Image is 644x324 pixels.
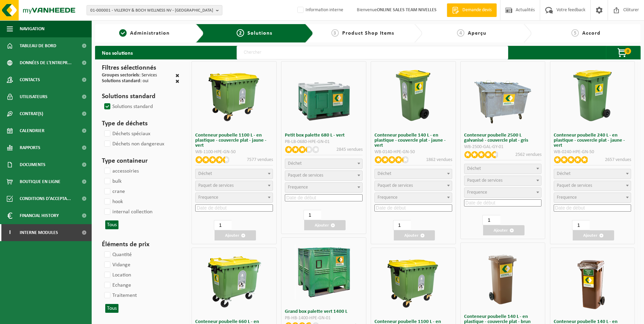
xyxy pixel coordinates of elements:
[205,253,263,311] img: WB-0660-HPE-GN-50
[20,54,72,71] span: Données de l'entrepr...
[103,102,153,112] label: Solutions standard
[285,316,363,321] div: PB-HB-1400-HPE-GN-01
[464,199,542,206] input: Date de début
[103,280,131,290] label: Echange
[447,3,497,17] a: Demande devis
[195,204,273,212] input: Date de début
[102,79,148,85] div: : oui
[102,78,140,84] span: Solutions standard
[331,29,339,37] span: 3
[247,156,273,163] p: 7577 vendues
[483,225,525,235] button: Ajouter
[554,133,631,148] h3: Conteneur poubelle 240 L - en plastique - couvercle plat - jaune - vert
[474,67,532,124] img: WB-2500-GAL-GY-01
[285,140,363,144] div: PB-LB-0680-HPE-GN-01
[296,5,343,15] label: Information interne
[564,67,621,124] img: WB-0240-HPE-GN-50
[304,220,346,230] button: Ajouter
[195,150,273,155] div: WB-1100-HPE-GN-50
[95,46,140,59] h2: Nos solutions
[20,156,45,173] span: Documents
[20,190,71,207] span: Conditions d'accepta...
[90,5,213,16] span: 01-000001 - VILLEROY & BOCH WELLNESS NV - [GEOGRAPHIC_DATA]
[426,29,518,37] a: 4Aperçu
[247,31,272,36] span: Solutions
[564,253,621,311] img: WB-0140-HPE-BN-06
[205,67,263,124] img: WB-1100-HPE-GN-50
[482,215,500,225] input: 1
[557,195,577,200] span: Frequence
[393,220,411,230] input: 1
[557,183,592,188] span: Paquet de services
[515,151,541,158] p: 2562 vendues
[467,190,487,195] span: Frequence
[535,29,637,37] a: 5Accord
[20,207,59,224] span: Financial History
[20,139,40,156] span: Rapports
[103,290,137,301] label: Traitement
[288,161,302,166] span: Déchet
[20,105,43,122] span: Contrat(s)
[378,195,398,200] span: Frequence
[426,156,452,163] p: 1862 vendues
[377,7,437,13] strong: ONLINE SALES TEAM NIVELLES
[237,46,508,59] input: Chercher
[103,207,152,217] label: internal collection
[288,185,308,190] span: Frequence
[571,29,579,37] span: 5
[20,173,60,190] span: Boutique en ligne
[384,253,442,311] img: WB-1100-HPE-GN-51
[554,150,631,155] div: WB-0240-HPE-GN-50
[457,29,464,37] span: 4
[605,156,631,163] p: 2657 vendues
[606,46,640,59] button: 0
[384,67,442,124] img: WB-0140-HPE-GN-50
[198,171,212,176] span: Déchet
[103,260,130,270] label: Vidange
[467,166,481,171] span: Déchet
[20,88,48,105] span: Utilisateurs
[103,129,150,139] label: Déchets spéciaux
[20,20,44,37] span: Navigation
[20,37,56,54] span: Tableau de bord
[209,29,299,37] a: 2Solutions
[624,48,631,54] span: 0
[464,145,542,149] div: WB-2500-GAL-GY-01
[7,224,13,241] span: I
[237,29,244,37] span: 2
[467,178,502,183] span: Paquet de services
[374,150,452,155] div: WB-0140-HPE-GN-50
[20,71,40,88] span: Contacts
[336,146,363,153] p: 2845 vendues
[98,29,190,37] a: 1Administration
[103,166,139,176] label: accessoiries
[102,91,179,102] h3: Solutions standard
[105,304,118,313] button: Tous
[295,243,353,301] img: PB-HB-1400-HPE-GN-01
[130,31,170,36] span: Administration
[105,220,118,229] button: Tous
[557,171,571,176] span: Déchet
[303,210,321,220] input: 1
[468,31,486,36] span: Aperçu
[317,29,409,37] a: 3Product Shop Items
[572,220,590,230] input: 1
[378,171,391,176] span: Déchet
[474,248,532,306] img: WB-0140-HPE-BN-01
[582,31,601,36] span: Accord
[573,230,614,240] button: Ajouter
[103,250,132,260] label: Quantité
[87,5,222,15] button: 01-000001 - VILLEROY & BOCH WELLNESS NV - [GEOGRAPHIC_DATA]
[554,204,631,212] input: Date de début
[215,230,256,240] button: Ajouter
[103,197,123,207] label: hook
[103,186,125,197] label: crane
[20,224,58,241] span: Interne modules
[198,183,234,188] span: Paquet de services
[102,73,157,79] div: : Services
[378,183,413,188] span: Paquet de services
[285,194,363,201] input: Date de début
[374,204,452,212] input: Date de début
[285,133,363,138] h3: Petit box palette 680 L - vert
[103,270,131,280] label: Location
